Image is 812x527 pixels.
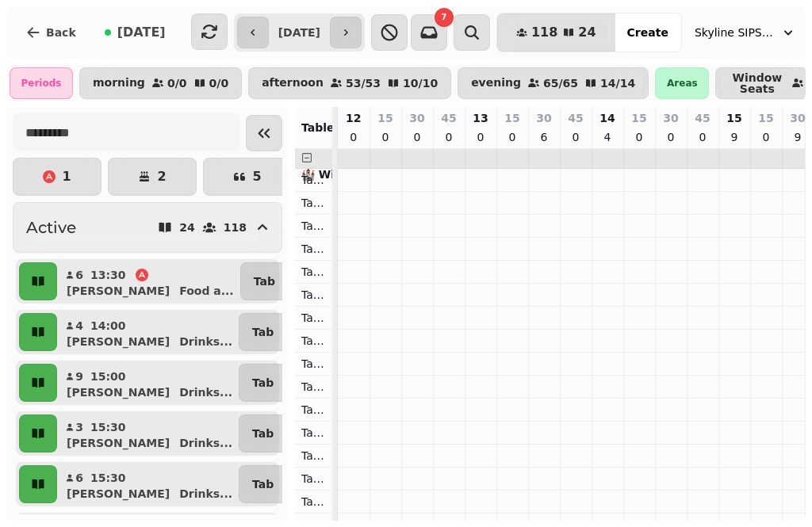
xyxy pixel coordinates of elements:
p: 15 [377,110,393,126]
button: afternoon53/5310/10 [248,67,451,99]
p: 6 [538,129,550,145]
button: Tab [239,465,287,503]
p: [PERSON_NAME] [67,334,170,349]
button: 414:00[PERSON_NAME]Drinks... [60,313,236,351]
p: 30 [790,110,805,126]
span: Create [627,27,668,38]
p: 5 [252,170,261,183]
p: 6 [75,470,84,486]
p: 1 [62,170,71,183]
p: 0 [760,129,772,145]
p: Table 108 [301,333,326,349]
p: Window Seats [729,72,785,94]
p: 13 [473,110,488,126]
button: 5 [203,158,292,196]
p: 15:30 [90,419,126,435]
p: 0 [696,129,709,145]
p: Table 115 [301,494,326,510]
p: Drinks ... [179,384,232,400]
p: 10 / 10 [403,78,438,89]
p: 15 [504,110,519,126]
p: 0 [569,129,582,145]
button: evening65/6514/14 [458,67,649,99]
p: Drinks ... [179,486,232,502]
p: 0 [633,129,645,145]
p: 4 [601,129,614,145]
button: Create [615,13,681,52]
p: 30 [409,110,424,126]
p: 13:30 [90,267,126,283]
p: Table 107 [301,310,326,326]
button: Tab [239,313,287,351]
p: 0 [474,129,487,145]
p: [PERSON_NAME] [67,486,170,502]
p: morning [93,77,145,90]
p: Table 101 [301,172,326,188]
p: Table 106 [301,287,326,303]
span: Skyline SIPS SJQ [695,25,774,40]
span: 118 [531,26,557,39]
p: 0 [347,129,360,145]
button: Tab [239,364,287,402]
p: 45 [695,110,710,126]
button: 915:00[PERSON_NAME]Drinks... [60,364,236,402]
span: Table [301,121,335,134]
p: Table 103 [301,218,326,234]
p: 15:30 [90,470,126,486]
p: 45 [441,110,456,126]
p: 45 [568,110,583,126]
p: Table 109 [301,356,326,372]
button: Active24118 [13,202,282,253]
p: Tab [252,426,274,441]
p: 6 [75,267,84,283]
p: 30 [536,110,551,126]
p: 30 [663,110,678,126]
p: 15 [758,110,773,126]
button: 2 [108,158,197,196]
p: Table 102 [301,195,326,211]
p: Table 105 [301,264,326,280]
p: Tab [252,324,274,340]
p: 14:00 [90,318,126,334]
div: Areas [655,67,709,99]
p: 2 [157,170,166,183]
span: 24 [578,26,596,39]
p: [PERSON_NAME] [67,283,170,299]
p: 24 [179,222,194,233]
button: Tab [240,262,289,300]
button: 315:30[PERSON_NAME]Drinks... [60,414,236,453]
button: 1 [13,158,101,196]
p: 0 [411,129,423,145]
p: 118 [224,222,247,233]
p: Table 110 [301,379,326,395]
p: 9 [75,369,84,384]
p: 0 [379,129,392,145]
p: Food a ... [179,283,234,299]
p: Tab [254,273,275,289]
button: morning0/00/0 [79,67,242,99]
p: 14 / 14 [600,78,635,89]
button: 11824 [497,13,615,52]
p: 9 [728,129,741,145]
button: 615:30[PERSON_NAME]Drinks... [60,465,236,503]
button: Collapse sidebar [246,115,282,151]
p: Table 113 [301,448,326,464]
p: 3 [75,419,84,435]
p: 12 [346,110,361,126]
p: 0 [665,129,677,145]
p: 65 / 65 [543,78,578,89]
p: 0 / 0 [209,78,229,89]
p: 14 [599,110,615,126]
p: Table 114 [301,471,326,487]
p: Tab [252,375,274,391]
p: Drinks ... [179,334,232,349]
p: evening [471,77,521,90]
p: 15 [631,110,646,126]
p: 4 [75,318,84,334]
p: 0 [442,129,455,145]
p: 9 [791,129,804,145]
p: [PERSON_NAME] [67,435,170,451]
p: Table 111 [301,402,326,418]
span: 7 [441,13,446,21]
button: [DATE] [92,13,178,52]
